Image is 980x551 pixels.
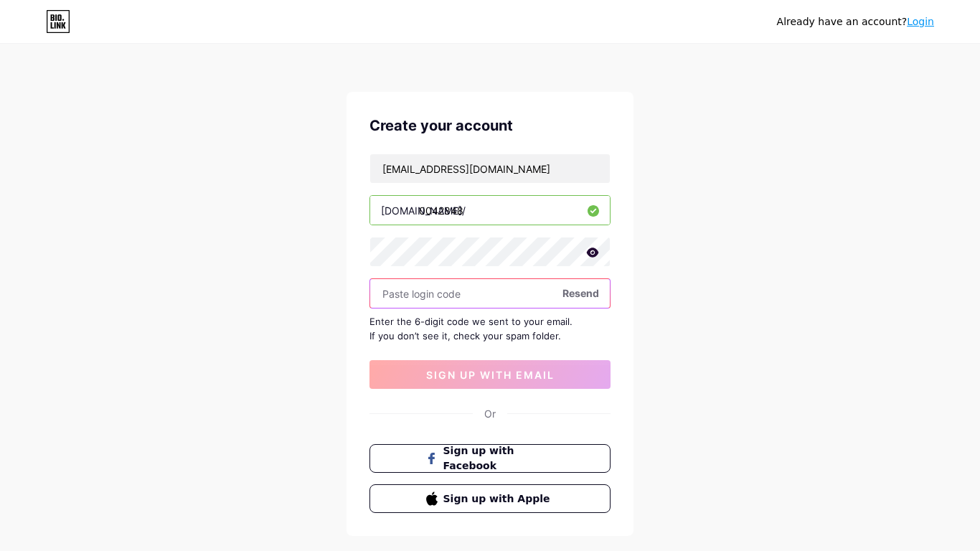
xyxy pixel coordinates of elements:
div: Already have an account? [777,14,934,29]
div: Or [484,406,496,421]
input: Email [370,154,610,183]
input: username [370,196,610,225]
a: Login [907,16,934,27]
span: Sign up with Facebook [443,443,555,474]
span: Sign up with Apple [443,491,555,507]
button: Sign up with Apple [369,484,611,513]
span: sign up with email [426,369,555,381]
button: sign up with email [369,360,611,389]
div: Create your account [369,115,611,136]
div: [DOMAIN_NAME]/ [381,203,466,218]
div: Enter the 6-digit code we sent to your email. If you don’t see it, check your spam folder. [369,314,611,343]
span: Resend [562,286,599,301]
input: Paste login code [370,279,610,308]
button: Sign up with Facebook [369,444,611,473]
